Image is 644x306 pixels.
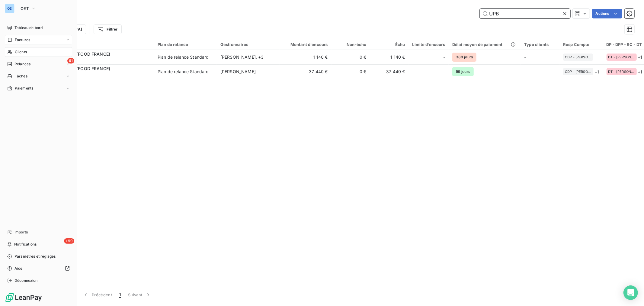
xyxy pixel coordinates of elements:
button: Actions [592,9,622,18]
span: Déconnexion [14,278,38,283]
img: Logo LeanPay [5,293,42,302]
button: 1 [116,288,124,301]
div: Limite d’encours [412,42,445,47]
span: + 1 [594,69,599,75]
a: Aide [5,264,72,273]
span: Imports [14,229,28,235]
div: Non-échu [335,42,367,47]
span: 388 jours [452,53,476,62]
span: Notifications [14,242,37,247]
button: Suivant [124,288,155,301]
td: 1 140 € [370,50,409,64]
div: OE [5,4,14,13]
span: +99 [64,238,74,244]
span: [PERSON_NAME] [220,69,256,74]
span: Relances [14,61,30,67]
div: Plan de relance Standard [158,54,209,60]
span: - [524,69,526,74]
span: Tâches [15,73,27,79]
button: Filtrer [94,24,121,34]
span: OET [21,6,29,11]
div: Plan de relance Standard [158,69,209,75]
span: 59 jours [452,67,474,76]
span: + 1 [638,54,642,60]
span: CDP - [PERSON_NAME] [565,70,591,73]
span: Paiements [15,86,33,91]
span: CDP - [PERSON_NAME] [565,55,591,59]
span: 61 [67,58,74,63]
div: Montant d'encours [283,42,328,47]
div: Resp Compte [563,42,599,47]
div: [PERSON_NAME] , + 3 [220,54,276,60]
span: - [443,54,445,60]
span: CUPBFACT [42,57,150,63]
span: DT - [PERSON_NAME] [608,70,635,73]
div: Open Intercom Messenger [623,285,638,300]
span: Clients [15,49,27,55]
td: 0 € [332,50,370,64]
input: Rechercher [480,9,570,18]
span: 1 [119,292,121,298]
td: 37 440 € [370,64,409,79]
span: + 1 [638,69,642,75]
span: DT - [PERSON_NAME] [608,55,635,59]
div: Délai moyen de paiement [452,42,517,47]
div: Échu [374,42,405,47]
span: Tableau de bord [14,25,43,31]
button: Précédent [79,288,116,301]
span: CUPB [42,72,150,78]
td: 1 140 € [280,50,332,64]
td: 0 € [332,64,370,79]
span: Paramètres et réglages [14,254,56,259]
span: Aide [14,266,23,271]
div: Plan de relance [158,42,213,47]
span: Factures [15,37,30,43]
div: Type clients [524,42,556,47]
td: 37 440 € [280,64,332,79]
div: Gestionnaires [220,42,276,47]
span: - [524,54,526,60]
span: - [443,69,445,75]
